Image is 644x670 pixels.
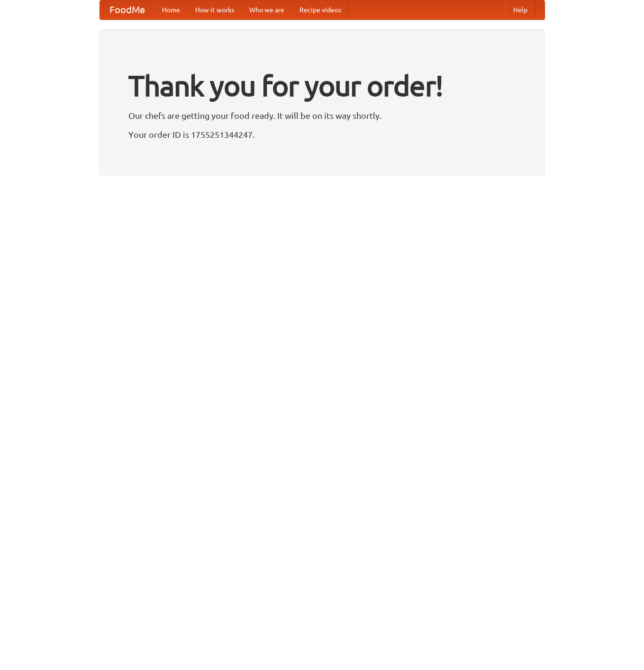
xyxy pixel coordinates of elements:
h1: Thank you for your order! [128,63,516,108]
a: Recipe videos [292,0,349,19]
a: Home [154,0,188,19]
a: How it works [188,0,242,19]
p: Our chefs are getting your food ready. It will be on its way shortly. [128,108,516,123]
p: Your order ID is 1755251344247. [128,127,516,142]
a: Who we are [242,0,292,19]
a: FoodMe [100,0,154,19]
a: Help [506,0,535,19]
